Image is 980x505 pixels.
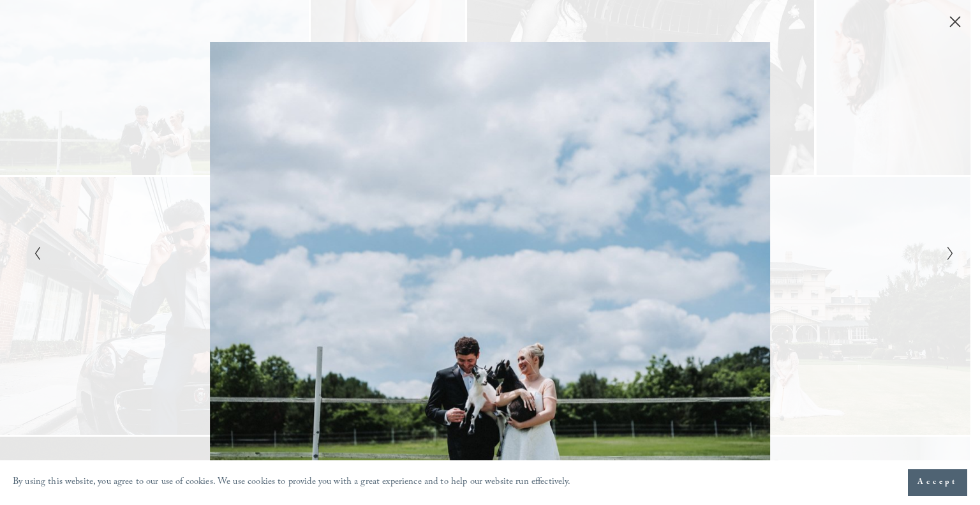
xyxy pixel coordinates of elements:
p: By using this website, you agree to our use of cookies. We use cookies to provide you with a grea... [13,474,571,492]
button: Next Slide [942,245,951,260]
button: Close [945,15,965,29]
button: Previous Slide [29,245,38,260]
button: Accept [908,469,967,496]
span: Accept [917,476,958,489]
